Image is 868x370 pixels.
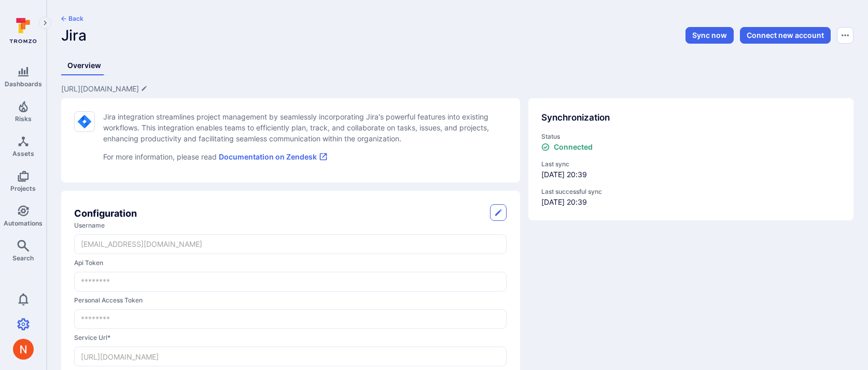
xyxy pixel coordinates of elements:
[74,206,137,220] h2: Configuration
[13,339,34,360] img: ACg8ocIprwjrgDQnDsNSk9Ghn5p5-B8DpAKWoJ5Gi9syOE4K59tr4Q=s96-c
[4,219,43,227] span: Automations
[74,333,507,342] label: service url *
[219,152,328,161] a: Documentation on Zendesk
[61,15,83,23] button: Back
[75,347,506,366] input: https://tromzo.atlassian.net/
[103,111,507,144] p: Jira integration streamlines project management by seamlessly incorporating Jira's powerful featu...
[541,187,841,196] span: Last successful sync
[61,84,147,94] span: Edit description
[61,56,853,75] div: Integrations tabs
[837,27,853,44] button: Options menu
[12,150,34,157] span: Assets
[74,258,507,268] label: api token
[5,80,42,88] span: Dashboards
[541,111,841,125] div: Synchronization
[541,187,841,207] div: [DATE] 20:39
[39,17,51,29] button: Expand navigation menu
[61,56,107,75] a: Overview
[12,254,34,262] span: Search
[41,19,49,28] i: Expand navigation menu
[740,27,831,44] button: Connect new account
[685,27,734,44] button: Sync now
[541,132,841,141] span: Status
[103,151,507,162] p: For more information, please read
[541,160,841,180] div: [DATE] 20:39
[15,115,32,123] span: Risks
[10,184,36,192] span: Projects
[541,142,593,151] div: Connected
[61,27,87,44] span: Jira
[541,132,841,152] div: status
[74,221,507,230] label: username
[74,296,507,305] label: Personal access token
[13,339,34,360] div: Neeren Patki
[541,160,841,169] span: Last sync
